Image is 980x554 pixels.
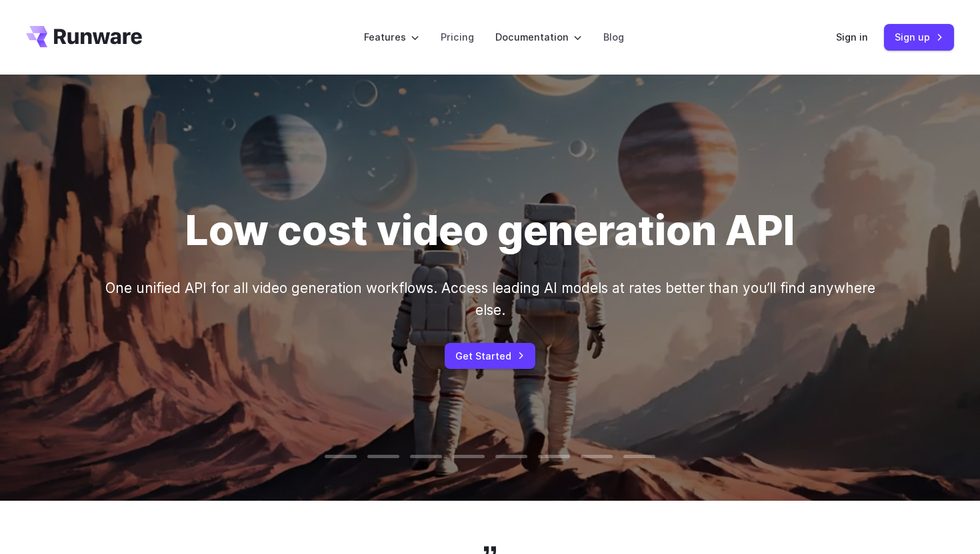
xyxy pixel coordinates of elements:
[884,24,954,50] a: Sign up
[185,206,795,256] h1: Low cost video generation API
[495,29,582,45] label: Documentation
[26,26,142,47] a: Go to /
[98,277,882,322] p: One unified API for all video generation workflows. Access leading AI models at rates better than...
[445,343,535,369] a: Get Started
[836,29,868,45] a: Sign in
[364,29,419,45] label: Features
[603,29,624,45] a: Blog
[441,29,474,45] a: Pricing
